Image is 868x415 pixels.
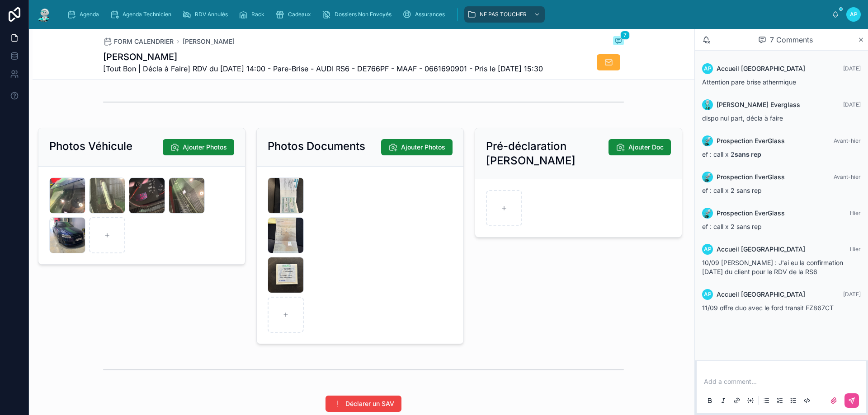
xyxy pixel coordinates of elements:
span: Accueil [GEOGRAPHIC_DATA] [717,245,805,254]
span: ef : call x 2 sans rep [702,187,762,194]
a: [PERSON_NAME] [183,37,235,46]
span: AP [704,65,712,72]
button: Ajouter Photos [381,139,453,155]
span: Avant-hier [834,137,861,144]
span: [DATE] [843,101,861,108]
span: Rack [251,11,264,18]
span: Accueil [GEOGRAPHIC_DATA] [717,64,805,73]
span: Cadeaux [288,11,311,18]
span: Avant-hier [834,173,861,180]
span: Attention pare brise athermique [702,78,796,86]
span: Prospection EverGlass [717,209,785,218]
span: Ajouter Doc [628,143,664,152]
span: 10/09 [PERSON_NAME] : J'ai eu la confirmation [DATE] du client pour le RDV de la RS6 [702,259,843,275]
span: [DATE] [843,291,861,298]
h2: Photos Véhicule [49,139,132,154]
a: Agenda [64,6,105,23]
span: 11/09 offre duo avec le ford transit FZ867CT [702,304,834,312]
button: Ajouter Doc [609,139,671,155]
span: Agenda [80,11,99,18]
span: AP [850,11,858,18]
span: Dossiers Non Envoyés [335,11,392,18]
span: ef : call x 2 sans rep [702,223,762,230]
span: 7 Comments [770,34,813,45]
a: FORM CALENDRIER [103,37,174,46]
span: AP [704,291,712,298]
span: NE PAS TOUCHER [480,11,527,18]
span: FORM CALENDRIER [114,37,174,46]
h1: [PERSON_NAME] [103,51,543,63]
button: Ajouter Photos [163,139,234,155]
span: dispo nul part, décla à faire [702,114,783,122]
a: NE PAS TOUCHER [464,6,545,23]
button: 7 [613,36,624,47]
h2: Photos Documents [268,139,365,154]
a: Assurances [400,6,451,23]
img: App logo [36,7,52,22]
span: [PERSON_NAME] Everglass [717,100,800,109]
span: RDV Annulés [195,11,228,18]
div: scrollable content [60,5,832,24]
span: Prospection EverGlass [717,136,785,145]
span: Ajouter Photos [401,143,445,152]
span: Accueil [GEOGRAPHIC_DATA] [717,290,805,299]
span: Hier [850,210,861,216]
a: Agenda Technicien [107,6,178,23]
strong: sans rep [735,150,761,158]
span: [Tout Bon | Décla à Faire] RDV du [DATE] 14:00 - Pare-Brise - AUDI RS6 - DE766PF - MAAF - 0661690... [103,63,543,74]
span: 7 [620,31,630,40]
a: RDV Annulés [179,6,234,23]
a: Dossiers Non Envoyés [319,6,398,23]
span: Assurances [415,11,445,18]
span: AP [704,246,712,253]
button: Déclarer un SAV [325,396,401,412]
span: Prospection EverGlass [717,173,785,182]
span: ef : call x 2 [702,150,761,158]
span: [DATE] [843,65,861,72]
span: Déclarer un SAV [345,399,394,408]
span: Hier [850,246,861,252]
span: Agenda Technicien [123,11,171,18]
a: Rack [236,6,271,23]
a: Cadeaux [273,6,317,23]
span: Ajouter Photos [183,143,227,152]
h2: Pré-déclaration [PERSON_NAME] [486,139,609,168]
